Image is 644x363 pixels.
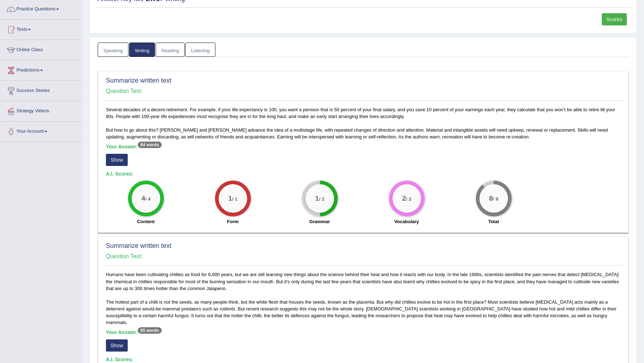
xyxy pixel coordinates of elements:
sup: 64 words [138,142,161,148]
big: 2 [402,195,406,202]
h2: Summarize written text [106,77,620,84]
div: Several decades of a decent retirement. For example, if your life expectancy is 100, you want a p... [104,106,622,229]
a: Tests [0,20,82,38]
small: / 1 [232,196,237,202]
small: / 2 [319,196,324,202]
button: Show [106,339,128,352]
b: Your Answer: [106,329,162,335]
big: 4 [141,195,145,202]
label: Content [137,218,155,225]
small: / 9 [493,196,498,202]
b: A.I. Scores: [106,357,133,362]
a: Scores [602,13,627,25]
h4: Question Text: [106,253,620,260]
label: Vocabulary [394,218,419,225]
h4: Question Text: [106,88,620,94]
label: Total [488,218,499,225]
button: Show [106,154,128,166]
a: Predictions [0,60,82,78]
b: A.I. Scores: [106,171,133,177]
label: Grammar [309,218,330,225]
a: Reading [156,43,184,57]
small: / 4 [145,196,150,202]
label: Form [227,218,239,225]
b: Your Answer: [106,144,162,149]
a: Writing [129,43,155,57]
a: Strategy Videos [0,101,82,119]
h2: Summarize written text [106,242,620,250]
a: Online Class [0,40,82,58]
a: Listening [185,43,215,57]
big: 1 [315,195,319,202]
a: Speaking [98,43,128,57]
sup: 65 words [138,327,161,334]
a: Success Stories [0,81,82,99]
big: 8 [489,195,493,202]
big: 1 [228,195,232,202]
small: / 2 [406,196,411,202]
a: Your Account [0,122,82,139]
